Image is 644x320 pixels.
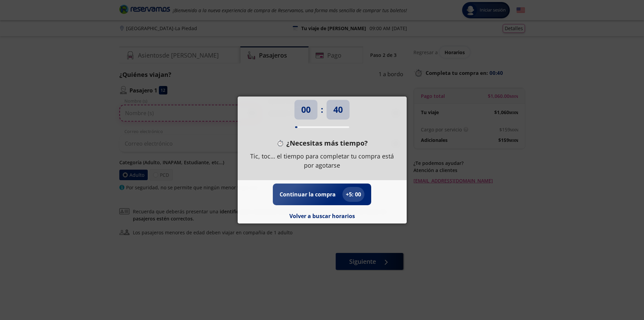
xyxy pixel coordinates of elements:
[286,138,368,148] p: ¿Necesitas más tiempo?
[289,212,355,220] button: Volver a buscar horarios
[346,190,361,198] p: + 5 : 00
[321,103,323,116] p: :
[333,103,343,116] p: 40
[280,187,364,202] button: Continuar la compra+5: 00
[301,103,311,116] p: 00
[280,190,336,198] p: Continuar la compra
[248,152,397,170] p: Tic, toc… el tiempo para completar tu compra está por agotarse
